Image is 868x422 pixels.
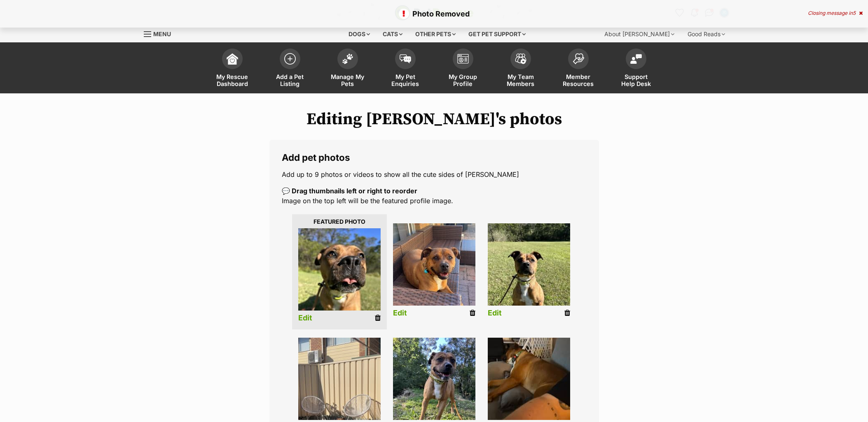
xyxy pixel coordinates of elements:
[393,338,475,420] img: ae50uwi0v8c9sutx5and.jpg
[630,54,642,64] img: help-desk-icon-fdf02630f3aa405de69fd3d07c3f3aa587a6932b1a1747fa1d2bba05be0121f9.svg
[319,44,377,93] a: Manage My Pets
[153,30,171,37] span: Menu
[282,186,587,206] p: Image on the top left will be the featured profile image.
[271,73,309,87] span: Add a Pet Listing
[343,26,376,42] div: Dogs
[298,314,312,322] a: Edit
[204,44,261,93] a: My Rescue Dashboard
[329,73,366,87] span: Manage My Pets
[214,73,251,87] span: My Rescue Dashboard
[488,309,502,318] a: Edit
[393,309,407,318] a: Edit
[492,44,550,93] a: My Team Members
[393,223,475,306] img: h2jlzz7p3nyubqtsrd6n.jpg
[550,44,607,93] a: Member Resources
[682,26,731,42] div: Good Reads
[282,152,587,163] legend: Add pet photos
[377,26,408,42] div: Cats
[618,73,655,87] span: Support Help Desk
[144,26,177,41] a: Menu
[387,73,424,87] span: My Pet Enquiries
[457,54,469,64] img: group-profile-icon-3fa3cf56718a62981997c0bc7e787c4b2cf8bcc04b72c1350f741eb67cf2f40e.svg
[560,73,597,87] span: Member Resources
[502,73,539,87] span: My Team Members
[298,228,381,311] img: egczkznn7ikonizmwbjk.jpg
[409,26,461,42] div: Other pets
[282,187,417,195] b: 💬 Drag thumbnails left or right to reorder
[282,169,587,179] p: Add up to 9 photos or videos to show all the cute sides of [PERSON_NAME]
[463,26,531,42] div: Get pet support
[573,53,584,64] img: member-resources-icon-8e73f808a243e03378d46382f2149f9095a855e16c252ad45f914b54edf8863c.svg
[607,44,665,93] a: Support Help Desk
[298,338,381,420] img: vxrzphy0ipv4kkz9jtiz.jpg
[434,44,492,93] a: My Group Profile
[488,223,570,306] img: mg6pkebhckkrcsv3943i.jpg
[227,53,238,65] img: dashboard-icon-eb2f2d2d3e046f16d808141f083e7271f6b2e854fb5c12c21221c1fb7104beca.svg
[377,44,434,93] a: My Pet Enquiries
[261,44,319,93] a: Add a Pet Listing
[400,54,411,63] img: pet-enquiries-icon-7e3ad2cf08bfb03b45e93fb7055b45f3efa6380592205ae92323e6603595dc1f.svg
[144,110,725,129] h1: Editing [PERSON_NAME]'s photos
[488,338,570,420] img: ozt5hecewq1quifaqimz.jpg
[342,53,353,64] img: manage-my-pets-icon-02211641906a0b7f246fdf0571729dbe1e7629f14944591b6c1af311fb30b64b.svg
[599,26,680,42] div: About [PERSON_NAME]
[515,53,526,64] img: team-members-icon-5396bd8760b3fe7c0b43da4ab00e1e3bb1a5d9ba89233759b79545d2d3fc5d0d.svg
[445,73,482,87] span: My Group Profile
[284,53,296,65] img: add-pet-listing-icon-0afa8454b4691262ce3f59096e99ab1cd57d4a30225e0717b998d2c9b9846f56.svg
